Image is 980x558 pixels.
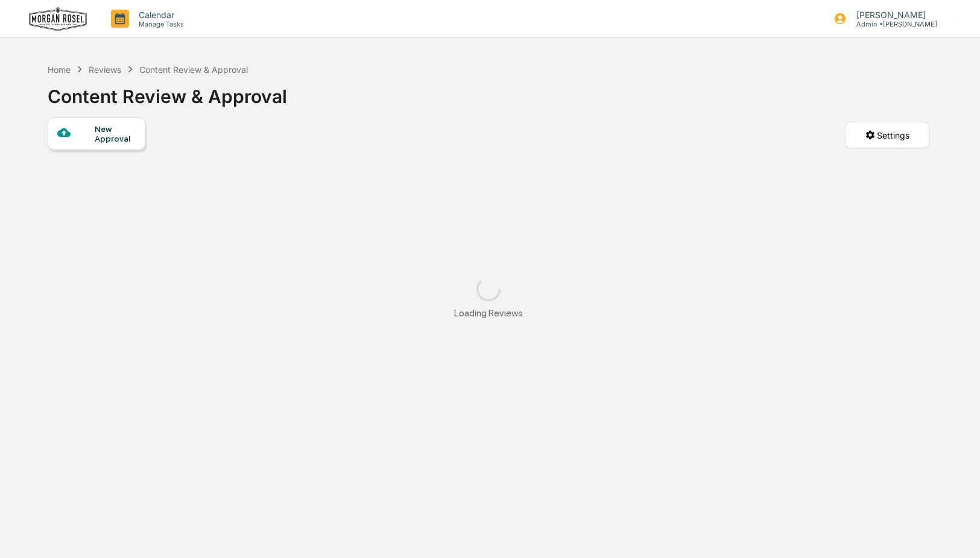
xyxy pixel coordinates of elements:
p: [PERSON_NAME] [847,10,937,20]
div: Home [48,64,71,75]
div: New Approval [95,124,135,143]
p: Admin • [PERSON_NAME] [847,20,937,28]
img: logo [29,7,87,31]
div: Reviews [89,64,121,75]
div: Content Review & Approval [139,64,248,75]
p: Manage Tasks [129,20,190,28]
p: Calendar [129,10,190,20]
div: Content Review & Approval [48,76,287,107]
div: Loading Reviews [454,307,523,319]
button: Settings [845,122,929,148]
